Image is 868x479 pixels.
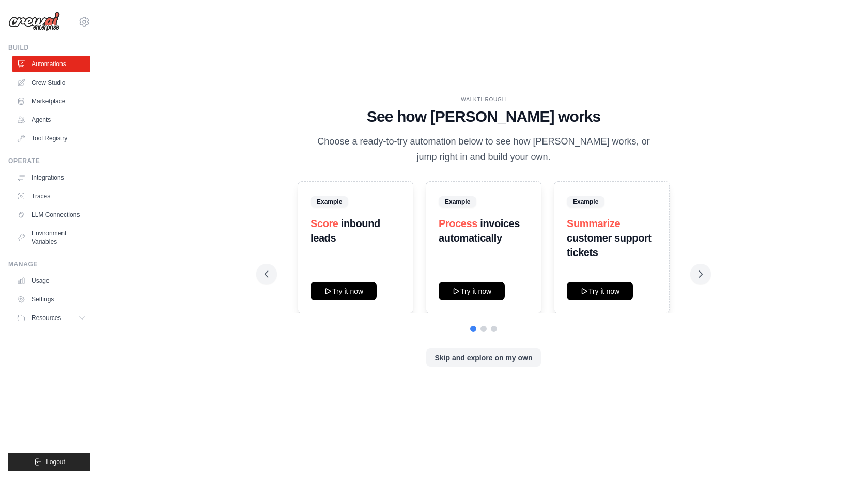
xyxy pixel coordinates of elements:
div: Build [8,43,90,52]
div: WALKTHROUGH [265,95,703,103]
a: Automations [12,56,90,72]
a: Tool Registry [12,130,90,147]
span: Example [567,196,605,207]
span: Resources [32,314,61,322]
div: Operate [8,157,90,165]
div: Manage [8,260,90,268]
p: Choose a ready-to-try automation below to see how [PERSON_NAME] works, or jump right in and build... [310,134,657,165]
strong: customer support tickets [567,232,652,258]
a: Marketplace [12,93,90,109]
button: Try it now [567,282,633,300]
img: Logo [8,12,60,31]
span: Process [439,218,477,229]
span: Example [311,196,348,207]
a: Settings [12,291,90,308]
a: Integrations [12,169,90,186]
span: Logout [46,458,65,466]
span: Score [311,218,338,229]
span: Example [439,196,476,207]
a: Usage [12,273,90,289]
a: LLM Connections [12,206,90,223]
a: Crew Studio [12,74,90,91]
a: Environment Variables [12,225,90,250]
button: Try it now [311,282,377,300]
a: Traces [12,188,90,204]
span: Summarize [567,218,620,229]
button: Logout [8,453,90,471]
button: Resources [12,310,90,326]
a: Agents [12,111,90,128]
strong: inbound leads [311,218,380,244]
button: Skip and explore on my own [426,348,540,367]
button: Try it now [439,282,505,300]
h1: See how [PERSON_NAME] works [265,107,703,126]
